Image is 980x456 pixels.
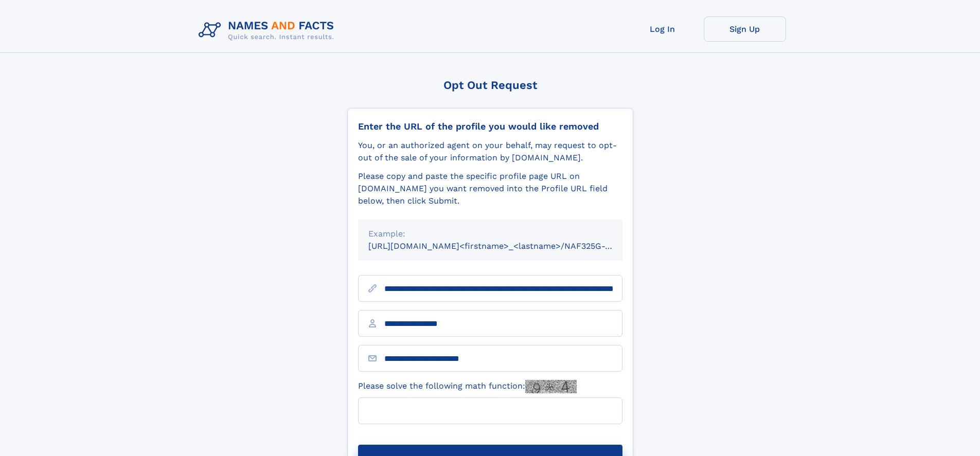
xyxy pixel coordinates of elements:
a: Log In [621,16,704,42]
div: Please copy and paste the specific profile page URL on [DOMAIN_NAME] you want removed into the Pr... [358,170,622,207]
small: [URL][DOMAIN_NAME]<firstname>_<lastname>/NAF325G-xxxxxxxx [368,241,642,251]
a: Sign Up [704,16,786,42]
div: Opt Out Request [347,79,633,92]
div: Enter the URL of the profile you would like removed [358,121,622,132]
img: Logo Names and Facts [194,16,343,44]
div: Example: [368,228,612,240]
div: You, or an authorized agent on your behalf, may request to opt-out of the sale of your informatio... [358,139,622,164]
label: Please solve the following math function: [358,380,577,393]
